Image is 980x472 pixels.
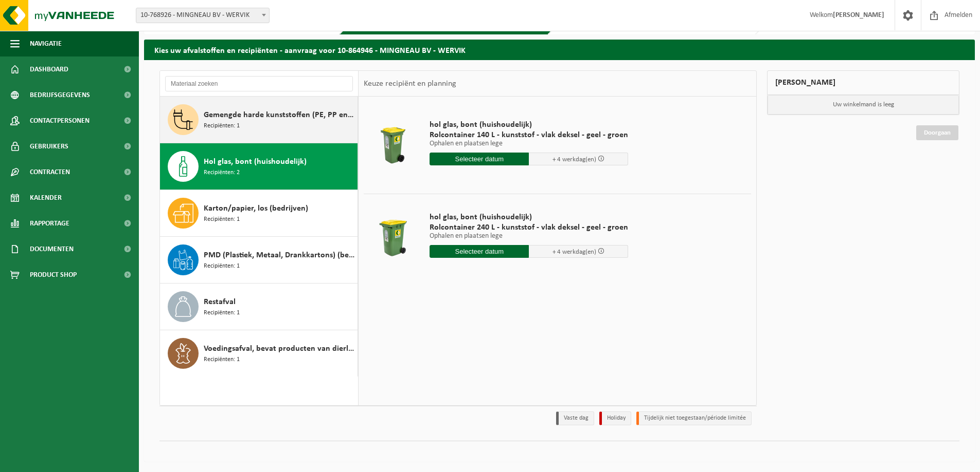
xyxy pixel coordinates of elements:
[430,245,529,258] input: Selecteer datum
[768,95,959,115] p: Uw winkelmand is leeg
[430,222,628,233] span: Rolcontainer 240 L - kunststof - vlak deksel - geel - groen
[833,11,884,19] strong: [PERSON_NAME]
[430,130,628,140] span: Rolcontainer 140 L - kunststof - vlak deksel - geel - groen
[30,262,77,288] span: Product Shop
[30,185,62,211] span: Kalender
[767,70,959,95] div: [PERSON_NAME]
[204,308,240,318] span: Recipiënten: 1
[160,330,358,376] button: Voedingsafval, bevat producten van dierlijke oorsprong, onverpakt, categorie 3 Recipiënten: 1
[553,156,596,163] span: + 4 werkdag(en)
[30,31,62,56] span: Navigatie
[30,82,90,108] span: Bedrijfsgegevens
[430,153,529,165] input: Selecteer datum
[136,8,269,23] span: 10-768926 - MINGNEAU BV - WERVIK
[204,109,355,121] span: Gemengde harde kunststoffen (PE, PP en PVC), recycleerbaar (industrieel)
[30,211,69,236] span: Rapportage
[359,71,461,97] div: Keuze recipiënt en planning
[204,156,307,168] span: Hol glas, bont (huishoudelijk)
[204,202,308,215] span: Karton/papier, los (bedrijven)
[165,76,353,91] input: Materiaal zoeken
[204,355,240,365] span: Recipiënten: 1
[160,190,358,237] button: Karton/papier, los (bedrijven) Recipiënten: 1
[599,411,631,425] li: Holiday
[204,343,355,355] span: Voedingsafval, bevat producten van dierlijke oorsprong, onverpakt, categorie 3
[556,411,594,425] li: Vaste dag
[136,8,270,23] span: 10-768926 - MINGNEAU BV - WERVIK
[160,97,358,143] button: Gemengde harde kunststoffen (PE, PP en PVC), recycleerbaar (industrieel) Recipiënten: 1
[160,143,358,190] button: Hol glas, bont (huishoudelijk) Recipiënten: 2
[204,249,355,261] span: PMD (Plastiek, Metaal, Drankkartons) (bedrijven)
[636,411,752,425] li: Tijdelijk niet toegestaan/période limitée
[430,120,628,130] span: hol glas, bont (huishoudelijk)
[204,121,240,131] span: Recipiënten: 1
[430,212,628,222] span: hol glas, bont (huishoudelijk)
[144,40,975,60] h2: Kies uw afvalstoffen en recipiënten - aanvraag voor 10-864946 - MINGNEAU BV - WERVIK
[430,140,628,147] p: Ophalen en plaatsen lege
[430,233,628,240] p: Ophalen en plaatsen lege
[30,108,90,134] span: Contactpersonen
[30,159,70,185] span: Contracten
[204,168,240,178] span: Recipiënten: 2
[204,261,240,271] span: Recipiënten: 1
[160,284,358,330] button: Restafval Recipiënten: 1
[30,134,68,159] span: Gebruikers
[204,296,236,308] span: Restafval
[30,236,74,262] span: Documenten
[160,237,358,284] button: PMD (Plastiek, Metaal, Drankkartons) (bedrijven) Recipiënten: 1
[204,215,240,224] span: Recipiënten: 1
[30,56,68,82] span: Dashboard
[916,125,958,140] a: Doorgaan
[553,249,596,255] span: + 4 werkdag(en)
